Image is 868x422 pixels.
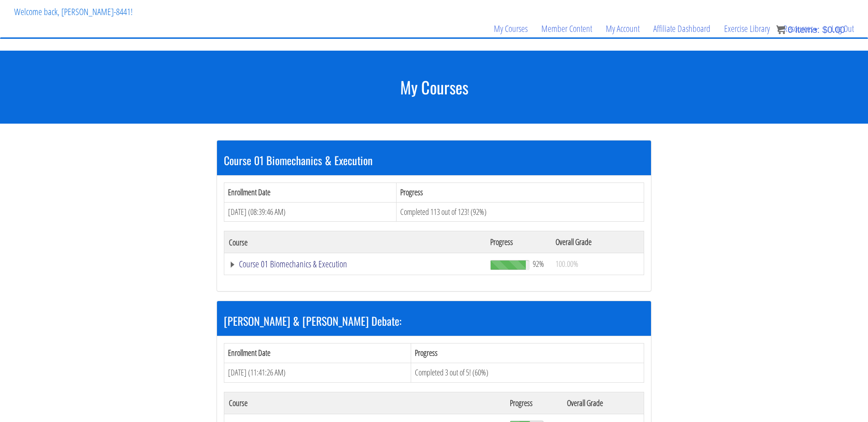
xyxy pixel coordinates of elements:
[551,253,644,275] td: 100.00%
[224,315,644,327] h3: [PERSON_NAME] & [PERSON_NAME] Debate:
[822,25,845,35] bdi: 0.00
[224,182,397,202] th: Enrollment Date
[717,7,777,51] a: Exercise Library
[487,7,535,51] a: My Courses
[777,7,825,51] a: Resources
[224,363,411,382] td: [DATE] (11:41:26 AM)
[646,7,717,51] a: Affiliate Dashboard
[486,231,551,253] th: Progress
[411,344,644,363] th: Progress
[551,231,644,253] th: Overall Grade
[505,392,562,414] th: Progress
[533,259,544,269] span: 92%
[224,344,411,363] th: Enrollment Date
[776,25,845,35] a: 0 items: $0.00
[229,260,481,269] a: Course 01 Biomechanics & Execution
[795,25,820,35] span: items:
[535,7,599,51] a: Member Content
[599,7,646,51] a: My Account
[562,392,644,414] th: Overall Grade
[776,25,785,34] img: icon11.png
[224,231,486,253] th: Course
[224,202,397,222] td: [DATE] (08:39:46 AM)
[396,202,644,222] td: Completed 113 out of 123! (92%)
[396,182,644,202] th: Progress
[822,25,827,35] span: $
[224,392,505,414] th: Course
[825,7,861,51] a: Log Out
[411,363,644,382] td: Completed 3 out of 5! (60%)
[224,154,644,166] h3: Course 01 Biomechanics & Execution
[788,25,793,35] span: 0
